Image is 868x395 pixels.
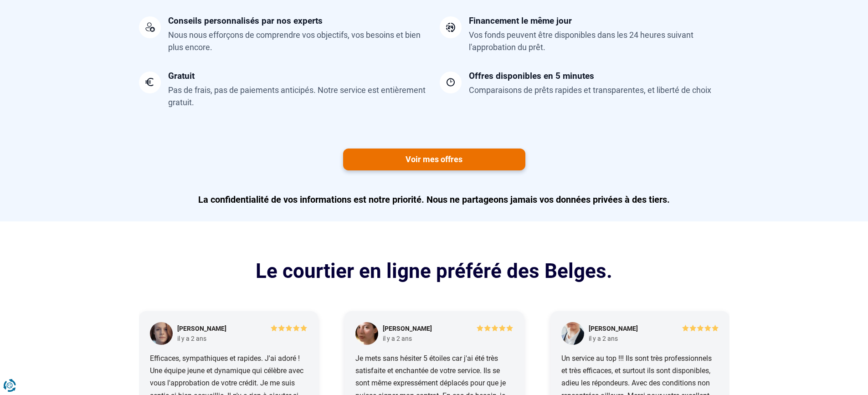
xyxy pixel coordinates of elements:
div: Offres disponibles en 5 minutes [469,72,594,80]
div: il y a 2 ans [177,334,206,343]
div: il y a 2 ans [383,334,412,343]
p: La confidentialité de vos informations est notre priorité. Nous ne partageons jamais vos données ... [139,193,729,206]
div: Vos fonds peuvent être disponibles dans les 24 heures suivant l'approbation du prêt. [469,29,729,53]
div: [PERSON_NAME] [177,324,226,333]
div: Conseils personnalisés par nos experts [168,16,323,25]
div: Pas de frais, pas de paiements anticipés. Notre service est entièrement gratuit. [168,84,429,108]
div: Nous nous efforçons de comprendre vos objectifs, vos besoins et bien plus encore. [168,29,429,53]
a: Voir mes offres [343,149,525,170]
img: 5/5 [271,324,307,332]
div: [PERSON_NAME] [383,324,432,333]
h2: Le courtier en ligne préféré des Belges. [139,258,729,285]
div: [PERSON_NAME] [588,324,637,333]
div: Comparaisons de prêts rapides et transparentes, et liberté de choix [469,84,711,96]
div: Financement le même jour [469,16,572,25]
img: 5/5 [476,324,513,332]
div: Gratuit [168,72,195,80]
img: 5/5 [682,324,718,332]
div: il y a 2 ans [588,334,617,343]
